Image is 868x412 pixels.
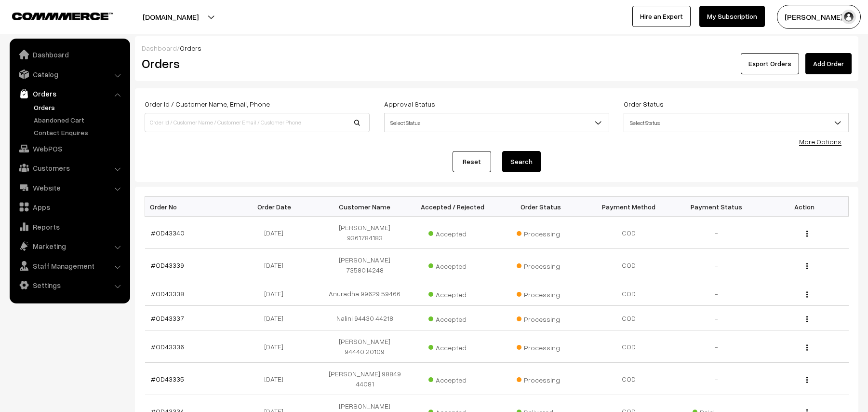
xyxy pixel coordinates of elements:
[321,363,409,395] td: [PERSON_NAME] 98849 44081
[151,261,184,269] a: #OD43339
[142,56,369,71] h2: Orders
[624,114,848,131] span: Select Status
[806,231,808,237] img: Menu
[12,257,127,275] a: Staff Management
[12,10,96,21] a: COMMMERCE
[806,344,808,351] img: Menu
[806,263,808,269] img: Menu
[180,44,201,52] span: Orders
[806,316,808,322] img: Menu
[12,276,127,294] a: Settings
[517,340,565,353] span: Processing
[673,281,761,306] td: -
[12,179,127,196] a: Website
[517,226,565,239] span: Processing
[673,330,761,363] td: -
[428,287,477,300] span: Accepted
[517,372,565,385] span: Processing
[673,249,761,281] td: -
[673,363,761,395] td: -
[12,46,127,63] a: Dashboard
[673,306,761,330] td: -
[585,330,673,363] td: COD
[321,306,409,330] td: Nalini 94430 44218
[233,197,321,217] th: Order Date
[517,287,565,300] span: Processing
[321,197,409,217] th: Customer Name
[799,137,841,146] a: More Options
[428,372,477,385] span: Accepted
[12,218,127,235] a: Reports
[145,113,370,132] input: Order Id / Customer Name / Customer Email / Customer Phone
[428,259,477,271] span: Accepted
[806,377,808,383] img: Menu
[624,99,664,109] label: Order Status
[151,343,184,351] a: #OD43336
[632,6,691,27] a: Hire an Expert
[517,312,565,324] span: Processing
[585,281,673,306] td: COD
[233,249,321,281] td: [DATE]
[31,115,127,125] a: Abandoned Cart
[12,237,127,255] a: Marketing
[145,197,233,217] th: Order No
[428,340,477,353] span: Accepted
[428,312,477,324] span: Accepted
[151,229,185,237] a: #OD43340
[585,197,673,217] th: Payment Method
[384,99,435,109] label: Approval Status
[31,102,127,112] a: Orders
[321,249,409,281] td: [PERSON_NAME] 7358014248
[585,306,673,330] td: COD
[806,291,808,298] img: Menu
[385,114,609,131] span: Select Status
[624,113,849,132] span: Select Status
[151,289,184,298] a: #OD43338
[321,217,409,249] td: [PERSON_NAME] 9361784183
[145,99,270,109] label: Order Id / Customer Name, Email, Phone
[741,53,799,74] button: Export Orders
[761,197,849,217] th: Action
[321,330,409,363] td: [PERSON_NAME] 94440 20109
[673,197,761,217] th: Payment Status
[12,140,127,157] a: WebPOS
[233,306,321,330] td: [DATE]
[12,85,127,102] a: Orders
[233,330,321,363] td: [DATE]
[409,197,497,217] th: Accepted / Rejected
[673,217,761,249] td: -
[142,43,852,53] div: /
[699,6,765,27] a: My Subscription
[777,5,861,29] button: [PERSON_NAME] s…
[109,5,232,29] button: [DOMAIN_NAME]
[497,197,585,217] th: Order Status
[233,281,321,306] td: [DATE]
[31,127,127,137] a: Contact Enquires
[841,10,856,24] img: user
[384,113,609,132] span: Select Status
[585,363,673,395] td: COD
[428,226,477,239] span: Accepted
[142,44,177,52] a: Dashboard
[12,159,127,177] a: Customers
[453,151,491,172] a: Reset
[151,375,184,383] a: #OD43335
[502,151,541,172] button: Search
[12,13,113,20] img: COMMMERCE
[805,53,852,74] a: Add Order
[517,259,565,271] span: Processing
[12,66,127,83] a: Catalog
[321,281,409,306] td: Anuradha 99629 59466
[12,198,127,216] a: Apps
[585,249,673,281] td: COD
[151,314,184,322] a: #OD43337
[585,217,673,249] td: COD
[233,363,321,395] td: [DATE]
[233,217,321,249] td: [DATE]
